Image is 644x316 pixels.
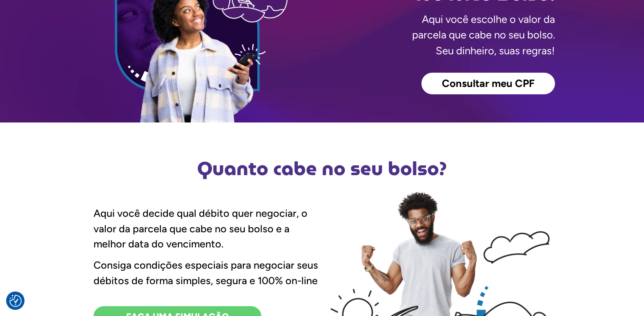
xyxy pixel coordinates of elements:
[412,11,555,58] p: Aqui você escolhe o valor da parcela que cabe no seu bolso. Seu dinheiro, suas regras!
[421,73,555,95] a: Consultar meu CPF
[89,159,555,178] h2: Quanto cabe no seu bolso?
[94,206,322,252] p: Aqui você decide qual débito quer negociar, o valor da parcela que cabe no seu bolso e a melhor d...
[94,258,322,288] p: Consiga condições especiais para negociar seus débitos de forma simples, segura e 100% on-line
[442,78,535,89] span: Consultar meu CPF
[9,295,22,307] img: Revisit consent button
[9,295,22,307] button: Preferências de consentimento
